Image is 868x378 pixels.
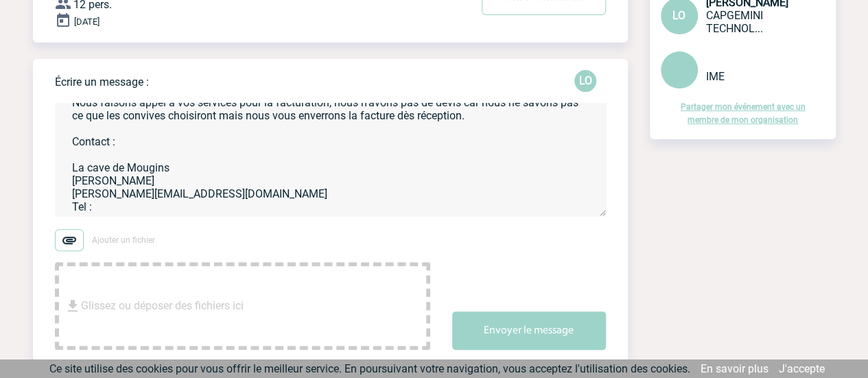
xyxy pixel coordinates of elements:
[92,235,155,245] span: Ajouter un fichier
[49,362,690,375] span: Ce site utilise des cookies pour vous offrir le meilleur service. En poursuivant votre navigation...
[706,70,725,83] span: IME
[574,70,596,92] div: Leila OBREMSKI
[779,362,825,375] a: J'accepte
[452,311,606,350] button: Envoyer le message
[681,102,806,125] a: Partager mon événement avec un membre de mon organisation
[74,16,99,27] span: [DATE]
[706,9,763,35] span: CAPGEMINI TECHNOLOGY SERVICES
[64,298,81,314] img: file_download.svg
[672,9,685,22] span: LO
[574,70,596,92] p: LO
[55,75,149,88] p: Écrire un message :
[701,362,769,375] a: En savoir plus
[81,272,244,340] span: Glissez ou déposer des fichiers ici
